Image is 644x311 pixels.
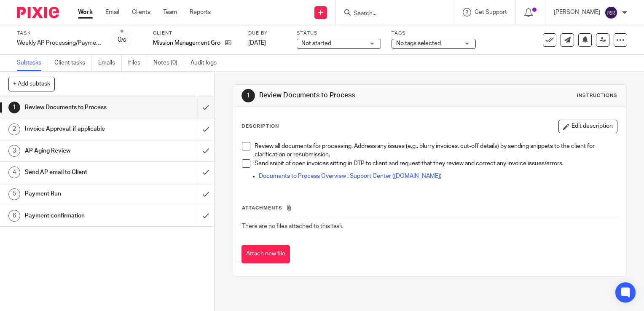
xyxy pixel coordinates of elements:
[105,8,119,16] a: Email
[242,223,343,229] span: There are no files attached to this task.
[153,39,221,47] p: Mission Management Group
[558,120,617,133] button: Edit description
[241,123,279,130] p: Description
[475,9,507,15] span: Get Support
[191,55,223,71] a: Audit logs
[25,145,134,157] h1: AP Aging Review
[25,188,134,200] h1: Payment Run
[255,142,617,159] p: Review all documents for processing. Address any issues (e.g., blurry invoices, cut-off details) ...
[8,210,20,222] div: 6
[242,206,282,210] span: Attachments
[554,8,600,16] p: [PERSON_NAME]
[8,166,20,178] div: 4
[163,8,177,16] a: Team
[8,145,20,157] div: 3
[353,10,429,18] input: Search
[121,38,126,43] small: /6
[78,8,93,16] a: Work
[17,55,48,71] a: Subtasks
[255,159,617,168] p: Send snipit of open invoices sitting in DTP to client and request that they review and correct an...
[17,7,59,18] img: Pixie
[248,30,286,37] label: Due by
[153,55,184,71] a: Notes (0)
[8,123,20,135] div: 2
[604,6,618,19] img: svg%3E
[25,209,134,222] h1: Payment confirmation
[153,30,238,37] label: Client
[259,91,447,100] h1: Review Documents to Process
[17,30,101,37] label: Task
[132,8,150,16] a: Clients
[297,30,381,37] label: Status
[259,173,442,179] a: Documents to Process Overview : Support Center ([DOMAIN_NAME])
[577,92,617,99] div: Instructions
[118,35,126,45] div: 0
[248,40,266,46] span: [DATE]
[190,8,211,16] a: Reports
[8,77,55,91] button: + Add subtask
[25,123,134,135] h1: Invoice Approval, if applicable
[54,55,92,71] a: Client tasks
[25,166,134,179] h1: Send AP email to Client
[301,40,331,46] span: Not started
[396,40,441,46] span: No tags selected
[241,245,290,264] button: Attach new file
[17,39,101,47] div: Weekly AP Processing/Payment
[8,188,20,200] div: 5
[25,101,134,114] h1: Review Documents to Process
[8,102,20,113] div: 1
[98,55,122,71] a: Emails
[128,55,147,71] a: Files
[392,30,476,37] label: Tags
[241,89,255,102] div: 1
